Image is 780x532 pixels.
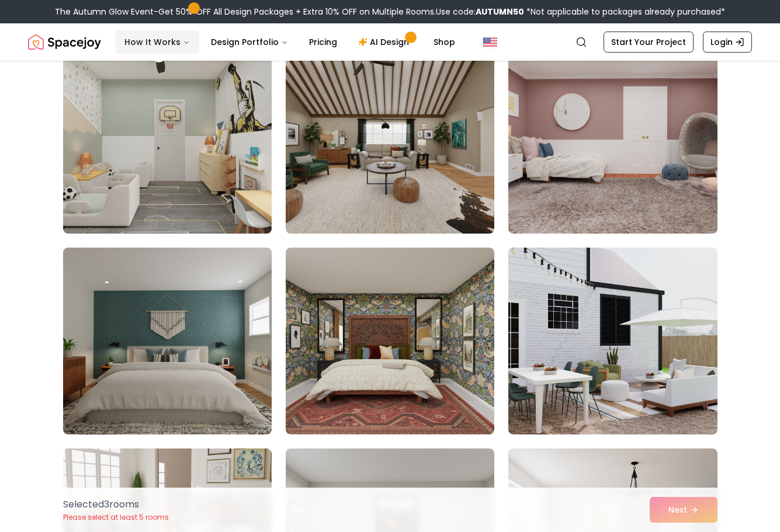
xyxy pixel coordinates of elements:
[55,6,725,18] div: The Autumn Glow Event-Get 50% OFF All Design Packages + Extra 10% OFF on Multiple Rooms.
[63,498,169,512] p: Selected 3 room s
[508,248,717,434] img: Room room-27
[349,30,422,54] a: AI Design
[115,30,199,54] button: How It Works
[300,30,346,54] a: Pricing
[115,30,464,54] nav: Main
[508,47,717,234] img: Room room-24
[524,6,725,18] span: *Not applicable to packages already purchased*
[63,47,272,234] img: Room room-22
[424,30,464,54] a: Shop
[703,32,752,53] a: Login
[63,248,272,434] img: Room room-25
[28,30,101,54] a: Spacejoy
[28,30,101,54] img: Spacejoy Logo
[483,35,497,49] img: United States
[286,248,494,434] img: Room room-26
[604,32,694,53] a: Start Your Project
[202,30,297,54] button: Design Portfolio
[476,6,524,18] b: AUTUMN50
[63,513,169,522] p: Please select at least 5 rooms
[286,47,494,234] img: Room room-23
[28,23,752,61] nav: Global
[436,6,524,18] span: Use code:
